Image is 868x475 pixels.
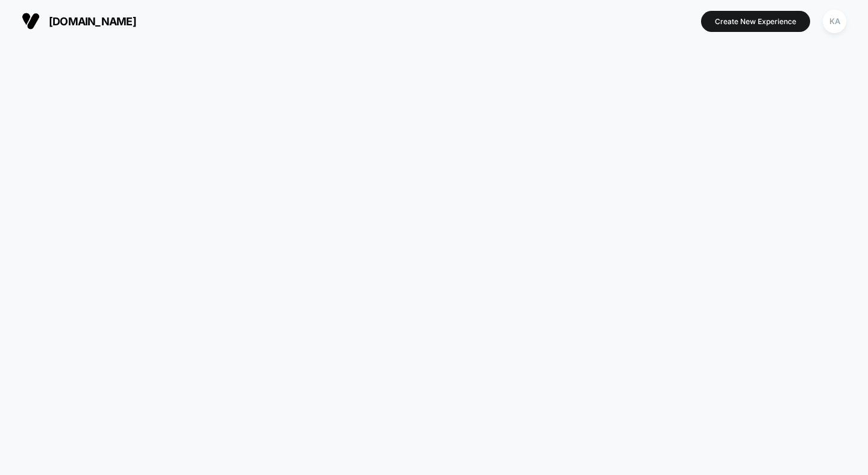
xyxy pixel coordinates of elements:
[22,12,40,30] img: Visually logo
[49,15,136,28] span: [DOMAIN_NAME]
[823,10,846,33] div: KA
[18,11,140,31] button: [DOMAIN_NAME]
[819,9,850,34] button: KA
[701,11,810,32] button: Create New Experience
